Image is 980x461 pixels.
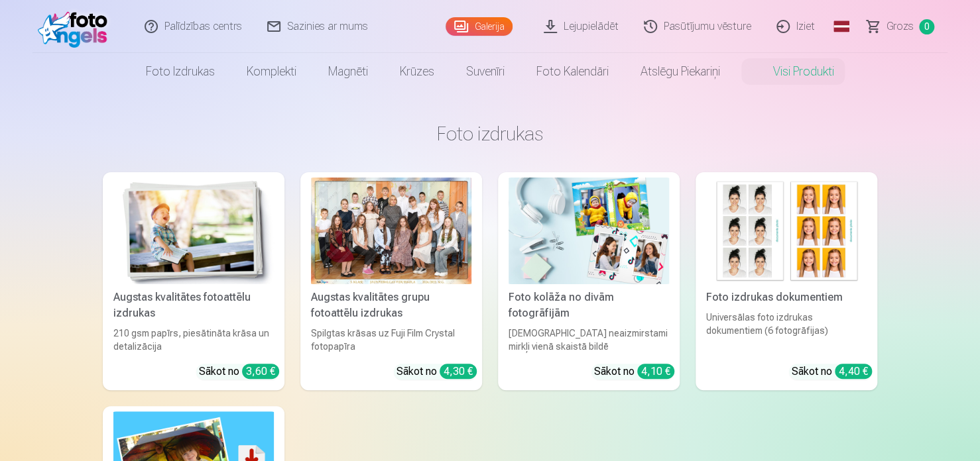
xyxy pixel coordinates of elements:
div: Augstas kvalitātes grupu fotoattēlu izdrukas [306,289,477,321]
a: Magnēti [312,53,384,90]
img: /fa1 [38,5,114,48]
div: Sākot no [594,364,674,380]
a: Krūzes [384,53,450,90]
div: Foto izdrukas dokumentiem [701,289,872,305]
span: Grozs [887,19,914,34]
div: Sākot no [397,364,477,380]
div: Sākot no [792,364,872,380]
div: Augstas kvalitātes fotoattēlu izdrukas [108,289,279,321]
a: Visi produkti [736,53,850,90]
a: Atslēgu piekariņi [625,53,736,90]
a: Foto kolāža no divām fotogrāfijāmFoto kolāža no divām fotogrāfijām[DEMOGRAPHIC_DATA] neaizmirstam... [498,172,680,390]
div: Spilgtas krāsas uz Fuji Film Crystal fotopapīra [306,327,477,353]
div: [DEMOGRAPHIC_DATA] neaizmirstami mirkļi vienā skaistā bildē [503,327,674,353]
div: Sākot no [199,364,279,380]
a: Galerija [446,17,513,36]
div: 4,10 € [637,364,674,379]
a: Augstas kvalitātes fotoattēlu izdrukasAugstas kvalitātes fotoattēlu izdrukas210 gsm papīrs, piesā... [103,172,284,390]
div: 3,60 € [242,364,279,379]
div: 4,40 € [835,364,872,379]
span: 0 [919,19,934,34]
a: Foto izdrukas [130,53,231,90]
div: Universālas foto izdrukas dokumentiem (6 fotogrāfijas) [701,311,872,353]
div: Foto kolāža no divām fotogrāfijām [503,289,674,321]
div: 4,30 € [440,364,477,379]
a: Augstas kvalitātes grupu fotoattēlu izdrukasSpilgtas krāsas uz Fuji Film Crystal fotopapīraSākot ... [300,172,482,390]
a: Foto kalendāri [521,53,625,90]
img: Foto kolāža no divām fotogrāfijām [509,178,669,284]
img: Foto izdrukas dokumentiem [706,178,867,284]
a: Foto izdrukas dokumentiemFoto izdrukas dokumentiemUniversālas foto izdrukas dokumentiem (6 fotogr... [696,172,877,390]
img: Augstas kvalitātes fotoattēlu izdrukas [113,178,274,284]
a: Komplekti [231,53,312,90]
h3: Foto izdrukas [113,122,867,146]
div: 210 gsm papīrs, piesātināta krāsa un detalizācija [108,327,279,353]
a: Suvenīri [450,53,521,90]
